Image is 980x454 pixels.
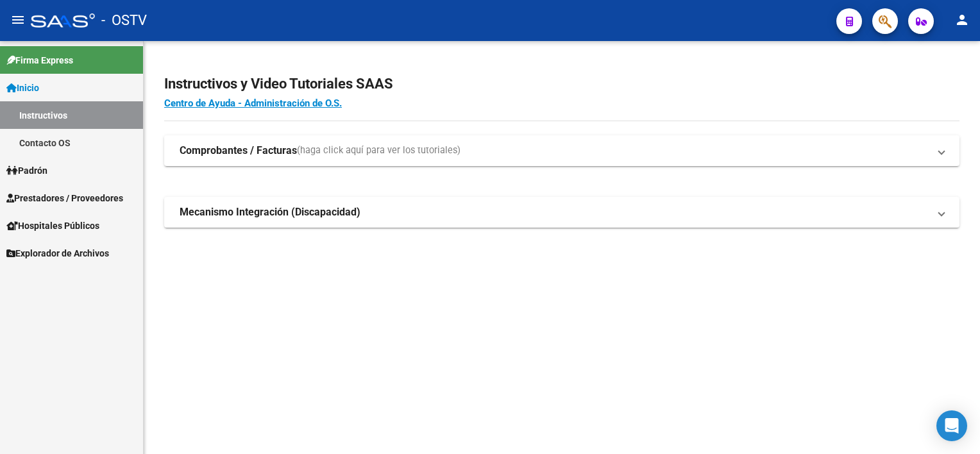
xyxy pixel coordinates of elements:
[6,219,99,233] span: Hospitales Públicos
[164,97,342,109] a: Centro de Ayuda - Administración de O.S.
[954,12,970,28] mat-icon: person
[6,81,39,95] span: Inicio
[6,246,109,260] span: Explorador de Archivos
[6,164,47,178] span: Padrón
[180,144,297,158] strong: Comprobantes / Facturas
[164,72,959,96] h2: Instructivos y Video Tutoriales SAAS
[164,135,959,166] mat-expansion-panel-header: Comprobantes / Facturas(haga click aquí para ver los tutoriales)
[6,191,123,205] span: Prestadores / Proveedores
[6,53,73,67] span: Firma Express
[10,12,26,28] mat-icon: menu
[101,6,147,35] span: - OSTV
[297,144,460,158] span: (haga click aquí para ver los tutoriales)
[180,205,360,219] strong: Mecanismo Integración (Discapacidad)
[164,197,959,228] mat-expansion-panel-header: Mecanismo Integración (Discapacidad)
[936,410,967,441] div: Open Intercom Messenger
